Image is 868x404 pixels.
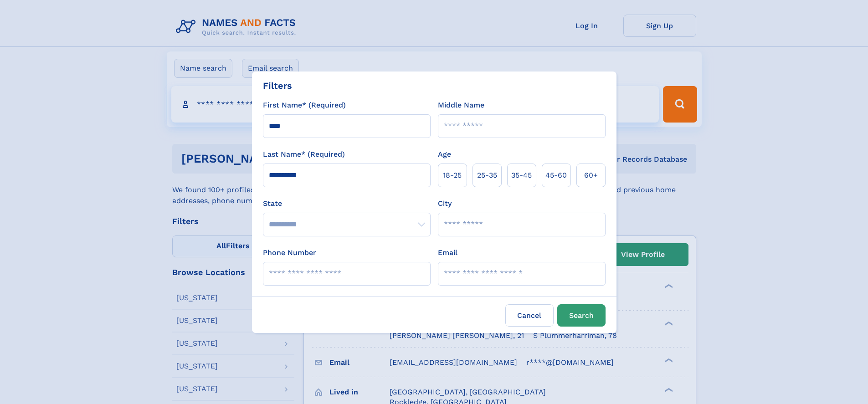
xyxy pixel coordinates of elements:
span: 35‑45 [511,170,532,181]
label: Last Name* (Required) [263,149,345,160]
label: City [438,198,452,209]
span: 60+ [584,170,598,181]
label: Middle Name [438,100,484,111]
span: 18‑25 [443,170,462,181]
button: Search [557,304,606,327]
label: Age [438,149,451,160]
span: 45‑60 [545,170,567,181]
div: Filters [263,79,292,92]
label: First Name* (Required) [263,100,346,111]
label: Phone Number [263,247,316,258]
label: Email [438,247,457,258]
span: 25‑35 [477,170,497,181]
label: State [263,198,431,209]
label: Cancel [505,304,554,327]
